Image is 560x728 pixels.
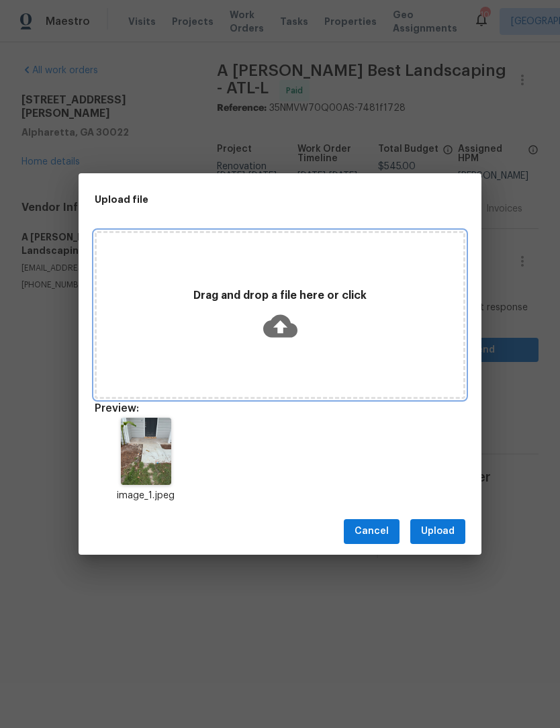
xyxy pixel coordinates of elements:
span: Cancel [355,523,389,540]
button: Cancel [344,519,400,544]
h2: Upload file [95,192,405,207]
p: image_1.jpeg [95,489,197,503]
img: 9k= [121,418,171,485]
p: Drag and drop a file here or click [97,289,463,303]
span: Upload [421,523,455,540]
button: Upload [410,519,465,544]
